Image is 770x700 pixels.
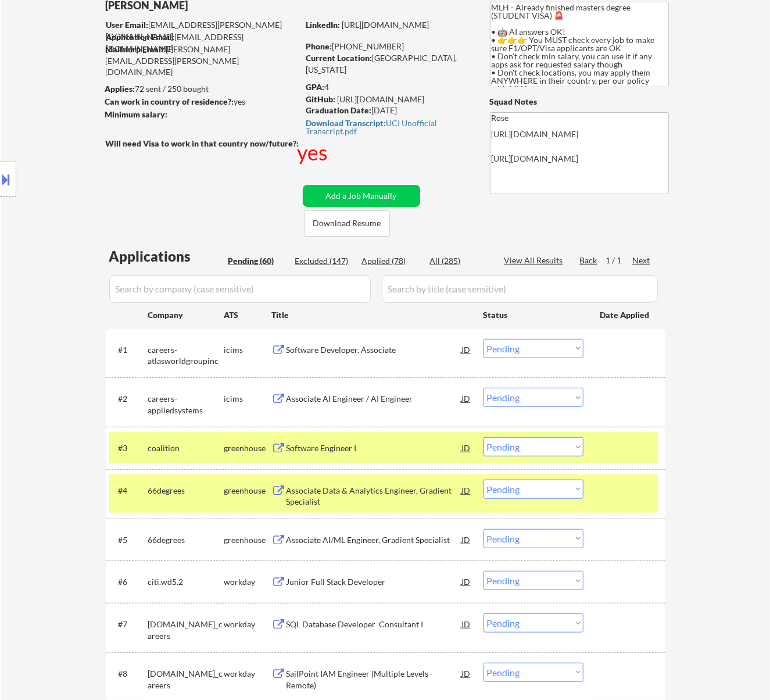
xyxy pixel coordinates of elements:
div: [EMAIL_ADDRESS][DOMAIN_NAME] [106,31,299,54]
div: greenhouse [224,485,272,497]
div: JD [461,529,472,550]
div: [PHONE_NUMBER] [306,41,471,52]
div: JD [461,339,472,360]
div: #3 [119,442,139,454]
div: greenhouse [224,534,272,546]
strong: User Email: [106,20,149,30]
div: [GEOGRAPHIC_DATA], [US_STATE] [306,52,471,75]
div: [DOMAIN_NAME]_careers [148,668,224,691]
div: 66degrees [148,534,224,546]
strong: GPA: [306,82,325,92]
div: Associate Data & Analytics Engineer, Gradient Specialist [286,485,462,508]
div: #1 [119,344,139,356]
div: Software Developer, Associate [286,344,462,356]
div: #6 [119,576,139,588]
input: Search by title (case sensitive) [382,275,658,303]
div: citi.wd5.2 [148,576,224,588]
div: workday [224,668,272,680]
div: JD [461,437,472,458]
strong: Download Transcript: [306,118,386,128]
div: #8 [119,668,139,680]
div: #7 [119,619,139,630]
strong: Mailslurp Email: [106,44,166,54]
strong: Application Email: [106,32,175,42]
div: #2 [119,393,139,405]
div: ATS [224,309,272,321]
div: SQL Database Developer Consultant I [286,619,462,630]
div: [PERSON_NAME][EMAIL_ADDRESS][PERSON_NAME][DOMAIN_NAME] [106,44,299,78]
div: #5 [119,534,139,546]
div: JD [461,613,472,634]
div: Title [272,309,472,321]
div: Status [484,304,583,325]
div: JD [461,388,472,409]
strong: Current Location: [306,53,373,63]
div: JD [461,480,472,501]
div: icims [224,393,272,405]
div: icims [224,344,272,356]
div: UCI Unofficial Transcript.pdf [306,119,468,135]
div: workday [224,619,272,630]
div: Associate AI Engineer / AI Engineer [286,393,462,405]
strong: Graduation Date: [306,105,372,115]
a: [URL][DOMAIN_NAME] [342,20,429,30]
div: careers-atlasworldgroupinc [148,344,224,367]
div: Applied (78) [362,255,420,267]
div: 4 [306,81,472,93]
div: greenhouse [224,442,272,454]
div: Next [633,255,651,266]
div: yes [298,138,331,167]
a: Download Transcript:UCI Unofficial Transcript.pdf [306,119,468,135]
a: [URL][DOMAIN_NAME] [338,94,425,104]
button: Download Resume [304,210,390,237]
div: Back [580,255,599,266]
div: SailPoint IAM Engineer (Multiple Levels - Remote) [286,668,462,691]
strong: LinkedIn: [306,20,341,30]
input: Search by company (case sensitive) [109,275,371,303]
div: careers-appliedsystems [148,393,224,416]
div: [DATE] [306,105,471,116]
div: Software Engineer I [286,442,462,454]
div: 1 / 1 [606,255,633,266]
div: Associate AI/ML Engineer, Gradient Specialist [286,534,462,546]
div: All (285) [430,255,488,267]
div: Company [148,309,224,321]
div: Squad Notes [490,96,669,108]
div: #4 [119,485,139,497]
div: workday [224,576,272,588]
div: JD [461,663,472,684]
div: Pending (60) [228,255,286,267]
div: [EMAIL_ADDRESS][PERSON_NAME][DOMAIN_NAME] [106,19,299,42]
div: 66degrees [148,485,224,497]
div: Excluded (147) [295,255,353,267]
div: JD [461,571,472,592]
div: Junior Full Stack Developer [286,576,462,588]
div: coalition [148,442,224,454]
div: Date Applied [600,309,651,321]
strong: GitHub: [306,94,336,104]
button: Add a Job Manually [303,185,420,207]
strong: Phone: [306,41,332,51]
div: View All Results [504,255,567,266]
div: [DOMAIN_NAME]_careers [148,619,224,641]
